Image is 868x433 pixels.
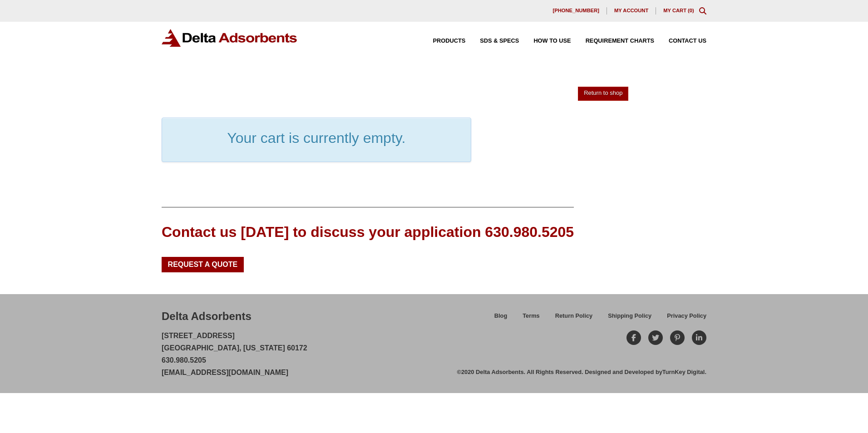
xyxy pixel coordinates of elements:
[480,38,519,44] span: SDS & SPECS
[457,368,706,376] div: ©2020 Delta Adsorbents. All Rights Reserved. Designed and Developed by .
[519,38,571,44] a: How to Use
[600,311,659,327] a: Shipping Policy
[162,29,298,47] img: Delta Adsorbents
[162,222,574,242] div: Contact us [DATE] to discuss your application 630.980.5205
[494,313,507,319] span: Blog
[419,38,466,44] a: Products
[555,313,593,319] span: Return Policy
[586,38,654,44] span: Requirement Charts
[168,261,238,268] span: Request a Quote
[571,38,654,44] a: Requirement Charts
[515,311,547,327] a: Terms
[607,7,656,15] a: My account
[552,8,599,13] span: [PHONE_NUMBER]
[669,38,706,44] span: Contact Us
[699,7,706,15] div: Toggle Modal Content
[608,313,651,319] span: Shipping Policy
[162,369,288,376] a: [EMAIL_ADDRESS][DOMAIN_NAME]
[487,311,515,327] a: Blog
[654,38,706,44] a: Contact Us
[547,311,601,327] a: Return Policy
[465,38,519,44] a: SDS & SPECS
[614,8,648,13] span: My account
[545,7,607,15] a: [PHONE_NUMBER]
[162,118,471,162] div: Your cart is currently empty.
[662,369,705,375] a: TurnKey Digital
[667,313,706,319] span: Privacy Policy
[162,257,244,272] a: Request a Quote
[663,8,694,13] a: My Cart (0)
[523,313,539,319] span: Terms
[659,311,706,327] a: Privacy Policy
[162,309,252,324] div: Delta Adsorbents
[578,87,628,101] a: Return to shop
[433,38,466,44] span: Products
[162,330,307,379] p: [STREET_ADDRESS] [GEOGRAPHIC_DATA], [US_STATE] 60172 630.980.5205
[533,38,571,44] span: How to Use
[690,8,692,13] span: 0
